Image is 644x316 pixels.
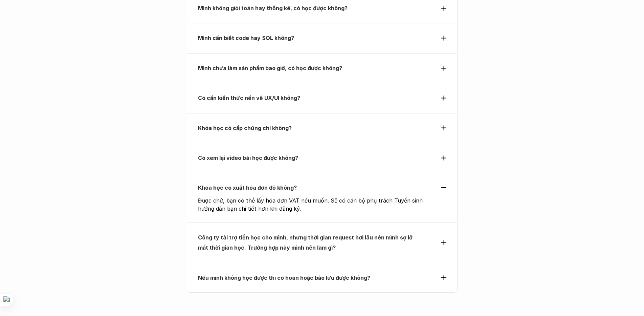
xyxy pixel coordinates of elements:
[198,274,370,281] strong: Nếu mình không học được thì có hoàn hoặc bảo lưu được không?
[198,35,294,41] strong: Mình cần biết code hay SQL không?
[198,154,298,161] strong: Có xem lại video bài học được không?
[198,65,342,71] strong: Mình chưa làm sản phẩm bao giờ, có học được không?
[198,234,414,251] strong: Công ty tài trợ tiền học cho mình, nhưng thời gian request hơi lâu nên mình sợ lỡ mất thời gian h...
[198,184,297,191] strong: Khóa học có xuất hóa đơn đỏ không?
[198,94,300,101] strong: Có cần kiến thức nền về UX/UI không?
[198,125,292,131] strong: Khóa học có cấp chứng chỉ không?
[198,5,348,12] strong: Mình không giỏi toán hay thống kê, có học được không?
[198,196,424,213] p: Được chứ, bạn có thể lấy hóa đơn VAT nếu muốn. Sẽ có cán bộ phụ trách Tuyển sinh hướng dẫn bạn ch...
